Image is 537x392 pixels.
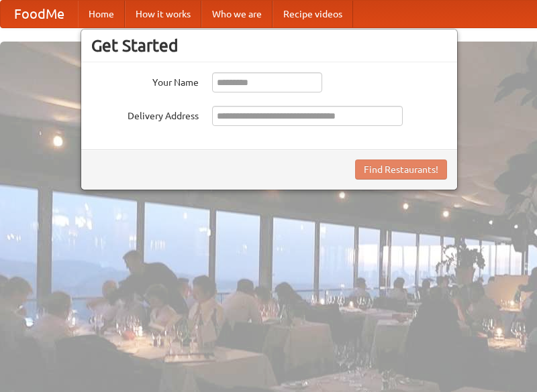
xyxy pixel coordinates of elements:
h3: Get Started [91,36,447,56]
label: Delivery Address [91,106,199,123]
a: Recipe videos [273,1,353,27]
a: Home [78,1,125,27]
a: How it works [125,1,201,27]
label: Your Name [91,72,199,89]
button: Find Restaurants! [355,159,447,180]
a: Who we are [201,1,273,27]
a: FoodMe [1,1,78,27]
